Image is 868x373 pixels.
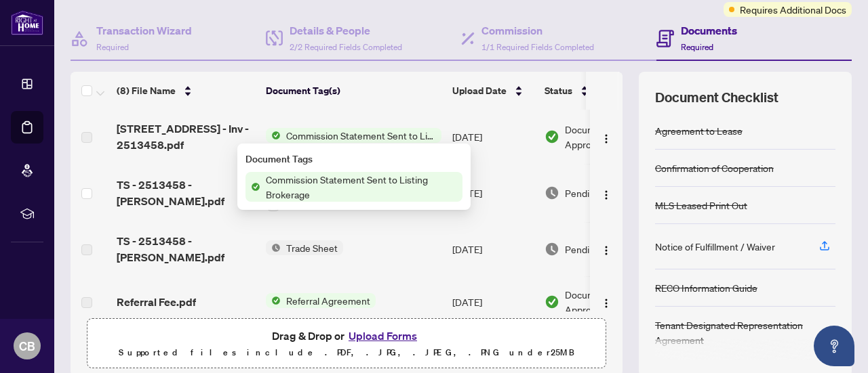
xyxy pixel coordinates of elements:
span: Required [96,42,129,52]
img: Document Status [545,185,559,200]
div: Confirmation of Cooperation [655,160,774,175]
div: MLS Leased Print Out [655,198,747,213]
div: Agreement to Lease [655,123,743,138]
img: Logo [601,133,612,144]
img: Status Icon [266,240,281,255]
span: Status [545,83,572,98]
h4: Documents [681,22,737,39]
button: Logo [595,291,617,313]
td: [DATE] [447,110,539,164]
button: Status IconReferral Agreement [266,293,376,308]
span: Document Approved [565,122,649,152]
div: Notice of Fulfillment / Waiver [655,239,775,254]
span: Document Approved [565,287,649,317]
img: Logo [601,298,612,309]
span: Referral Agreement [281,293,376,308]
span: CB [19,336,35,355]
span: Required [681,42,713,52]
td: [DATE] [447,276,539,328]
span: [STREET_ADDRESS] - Inv - 2513458.pdf [117,120,255,153]
img: Document Status [545,294,559,309]
span: 2/2 Required Fields Completed [290,42,402,52]
span: Requires Additional Docs [740,2,846,17]
span: Commission Statement Sent to Listing Brokerage [281,128,441,143]
span: TS - 2513458 - [PERSON_NAME].pdf [117,177,255,209]
th: (8) File Name [111,72,260,110]
span: 1/1 Required Fields Completed [481,42,594,52]
button: Logo [595,182,617,204]
img: Logo [601,245,612,256]
span: Pending Review [565,185,633,200]
img: Status Icon [266,293,281,308]
h4: Transaction Wizard [96,22,192,39]
th: Status [539,72,654,110]
button: Status IconCommission Statement Sent to Listing Brokerage [266,128,441,143]
span: Upload Date [452,83,507,98]
td: [DATE] [447,164,539,222]
img: Document Status [545,129,559,144]
span: (8) File Name [117,83,176,98]
img: Status Icon [245,179,260,194]
div: RECO Information Guide [655,280,757,295]
span: TS - 2513458 - [PERSON_NAME].pdf [117,233,255,265]
button: Open asap [814,326,854,366]
span: Drag & Drop or [272,327,421,345]
button: Upload Forms [344,327,421,345]
div: Document Tags [245,152,462,167]
img: Document Status [545,242,559,257]
span: Drag & Drop orUpload FormsSupported files include .PDF, .JPG, .JPEG, .PNG under25MB [87,319,606,369]
div: Tenant Designated Representation Agreement [655,317,835,347]
button: Logo [595,238,617,260]
img: Logo [601,190,612,200]
h4: Details & People [290,22,402,39]
th: Upload Date [447,72,539,110]
span: Trade Sheet [281,240,343,255]
img: Status Icon [266,128,281,143]
button: Logo [595,126,617,148]
td: [DATE] [447,222,539,276]
button: Status IconTrade Sheet [266,240,343,255]
h4: Commission [481,22,594,39]
span: Pending Review [565,242,633,257]
span: Document Checklist [655,88,778,107]
span: Referral Fee.pdf [117,294,196,310]
img: logo [11,10,43,35]
th: Document Tag(s) [260,72,447,110]
span: Commission Statement Sent to Listing Brokerage [260,172,462,202]
p: Supported files include .PDF, .JPG, .JPEG, .PNG under 25 MB [96,345,597,361]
